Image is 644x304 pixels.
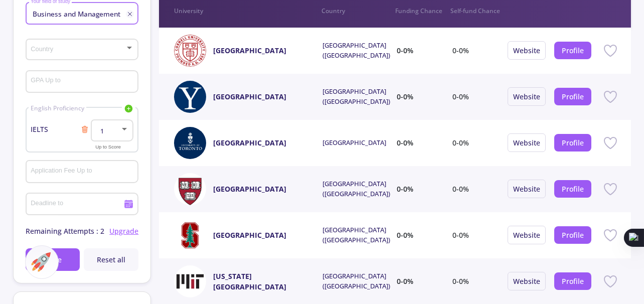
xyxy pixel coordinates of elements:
button: Website [508,133,546,152]
a: Website [513,46,540,55]
a: Website [513,184,540,194]
a: Profile [562,46,584,55]
button: Website [508,272,546,290]
span: 0-0% [397,230,413,240]
a: Profile [562,276,584,286]
span: 0-0% [397,276,413,286]
button: Website [508,87,546,106]
a: Website [513,138,540,147]
button: Profile [554,88,591,105]
p: Funding Chance [395,7,450,16]
a: Profile [562,92,584,101]
button: Profile [554,272,591,290]
span: IELTS [31,124,81,134]
span: 0-0% [397,91,413,102]
a: Website [513,276,540,286]
span: English Proficiency [29,104,86,113]
span: [GEOGRAPHIC_DATA] ([GEOGRAPHIC_DATA]) [323,271,397,291]
p: Country [321,7,395,16]
span: 0-0% [397,137,413,148]
span: Remaining Attempts : 2 [26,226,104,236]
span: [GEOGRAPHIC_DATA] ([GEOGRAPHIC_DATA]) [323,179,397,199]
a: [GEOGRAPHIC_DATA] [213,91,286,102]
a: Website [513,92,540,101]
button: Profile [554,226,591,244]
button: Website [508,41,546,60]
a: [GEOGRAPHIC_DATA] [213,137,286,148]
button: Reset all [84,248,138,271]
a: Website [513,230,540,240]
button: Profile [554,180,591,198]
span: Reset all [97,254,125,265]
span: 0-0% [452,45,469,56]
img: ac-market [31,252,51,272]
mat-hint: Up to Score [95,144,121,150]
span: 1 [98,126,104,135]
p: Self-fund Chance [450,7,506,16]
span: [GEOGRAPHIC_DATA] ([GEOGRAPHIC_DATA]) [323,225,397,245]
a: [GEOGRAPHIC_DATA] [213,45,286,56]
span: [GEOGRAPHIC_DATA] [323,138,386,148]
a: Profile [562,230,584,240]
button: Website [508,226,546,244]
span: 0-0% [397,45,413,56]
span: Upgrade [109,226,138,236]
button: Profile [554,42,591,59]
button: Done [26,248,80,271]
span: 0-0% [452,91,469,102]
a: Profile [562,138,584,147]
span: 0-0% [452,137,469,148]
span: 0-0% [397,184,413,194]
span: 0-0% [452,184,469,194]
a: [GEOGRAPHIC_DATA] [213,184,286,194]
span: 0-0% [452,276,469,286]
button: Profile [554,134,591,151]
span: [GEOGRAPHIC_DATA] ([GEOGRAPHIC_DATA]) [323,41,397,60]
p: University [174,7,321,16]
span: [GEOGRAPHIC_DATA] ([GEOGRAPHIC_DATA]) [323,87,397,106]
span: 0-0% [452,230,469,240]
button: Website [508,180,546,198]
a: [GEOGRAPHIC_DATA] [213,230,286,240]
a: [US_STATE][GEOGRAPHIC_DATA] [213,271,310,292]
a: Profile [562,184,584,194]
